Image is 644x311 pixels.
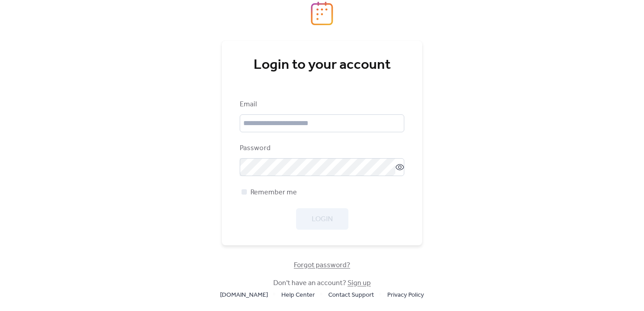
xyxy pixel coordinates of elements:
[387,289,424,300] a: Privacy Policy
[281,290,315,301] span: Help Center
[294,260,350,271] span: Forgot password?
[387,290,424,301] span: Privacy Policy
[311,1,333,25] img: logo
[250,187,297,198] span: Remember me
[328,290,374,301] span: Contact Support
[240,56,404,74] div: Login to your account
[220,289,268,300] a: [DOMAIN_NAME]
[240,99,402,110] div: Email
[240,143,402,154] div: Password
[347,276,371,290] a: Sign up
[220,290,268,301] span: [DOMAIN_NAME]
[294,263,350,268] a: Forgot password?
[273,278,371,289] span: Don't have an account?
[281,289,315,300] a: Help Center
[328,289,374,300] a: Contact Support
